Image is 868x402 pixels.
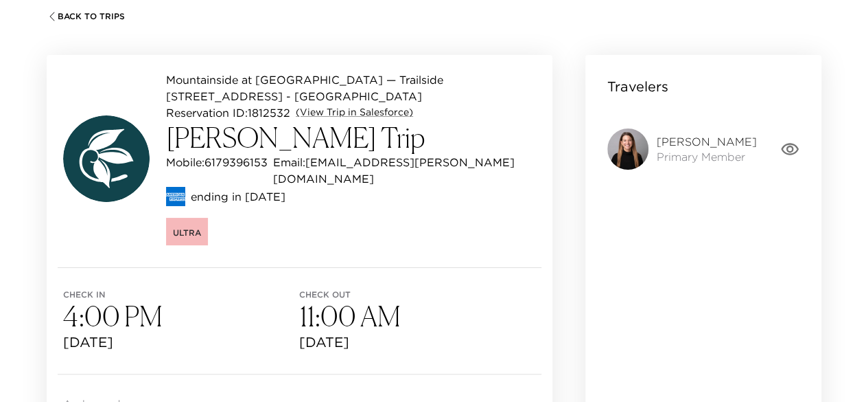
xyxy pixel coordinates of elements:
img: credit card type [166,187,185,206]
img: 9k= [607,129,648,170]
h3: [PERSON_NAME] Trip [166,121,536,154]
span: Check in [63,290,299,300]
p: ending in [DATE] [191,188,285,205]
p: Travelers [607,77,668,96]
span: [DATE] [63,333,299,352]
h3: 11:00 AM [299,300,535,333]
p: Reservation ID: 1812532 [166,104,290,121]
h3: 4:00 PM [63,300,299,333]
span: Back To Trips [58,12,125,21]
span: [PERSON_NAME] [657,134,757,149]
span: Ultra [173,227,201,238]
span: Check out [299,290,535,300]
img: avatar.4afec266560d411620d96f9f038fe73f.svg [63,115,150,202]
span: Primary Member [657,149,757,164]
a: (View Trip in Salesforce) [296,106,413,120]
button: Back To Trips [47,11,125,22]
p: Mobile: 6179396153 [166,154,268,187]
span: [DATE] [299,333,535,352]
p: Email: [EMAIL_ADDRESS][PERSON_NAME][DOMAIN_NAME] [273,154,536,187]
p: Mountainside at [GEOGRAPHIC_DATA] — Trailside [STREET_ADDRESS] - [GEOGRAPHIC_DATA] [166,71,536,104]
